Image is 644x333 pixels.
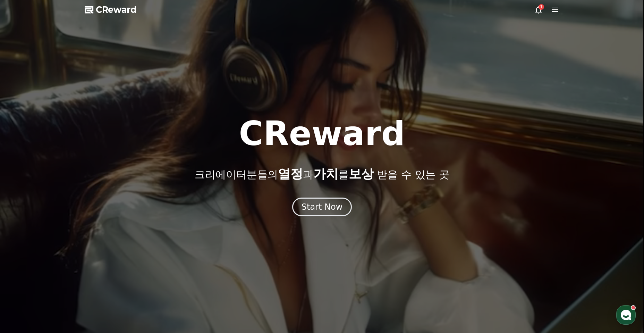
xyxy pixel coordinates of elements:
div: Start Now [302,201,343,213]
p: 크리에이터분들의 과 를 받을 수 있는 곳 [195,167,449,181]
a: Start Now [292,205,352,211]
a: 홈 [2,220,46,238]
span: 설정 [107,231,116,236]
span: 대화 [63,231,72,236]
span: CReward [96,4,137,15]
span: 열정 [278,167,303,181]
span: 가치 [313,167,338,181]
span: 보상 [349,167,374,181]
a: 대화 [46,220,90,238]
h1: CReward [239,117,405,150]
span: 홈 [22,231,26,236]
a: 설정 [90,220,133,238]
a: 1 [534,6,543,14]
a: CReward [85,4,137,15]
button: Start Now [292,198,352,216]
div: 1 [539,4,544,10]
